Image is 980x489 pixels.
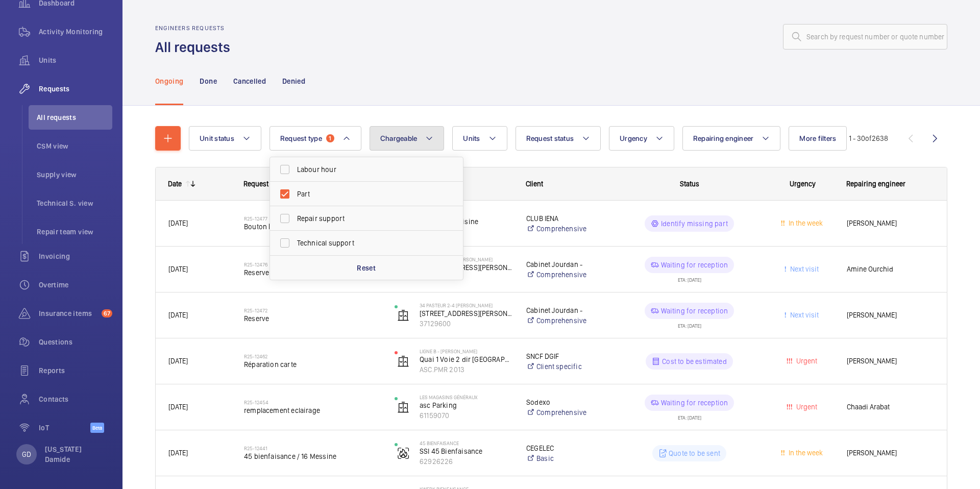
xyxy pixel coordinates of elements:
p: LIGNE B - [PERSON_NAME] [420,348,513,354]
span: [PERSON_NAME] [847,355,934,367]
span: Activity Monitoring [39,27,112,37]
span: Repair team view [37,227,112,237]
span: Requests [39,84,112,94]
span: All requests [37,112,112,123]
p: Identify missing part [661,218,728,229]
p: asc Parking [420,400,513,410]
span: of [865,134,872,142]
button: Units [452,126,507,151]
span: [PERSON_NAME] [847,309,934,321]
span: Next visit [788,265,819,273]
h2: R25-12454 [244,399,381,405]
span: 45 bienfaisance / 16 Messine [244,451,381,461]
h2: R25-12477 [244,215,381,222]
span: [DATE] [168,265,188,273]
p: [STREET_ADDRESS][PERSON_NAME] [420,262,513,273]
button: More filters [789,126,847,151]
p: Ascenseur cuisine [420,216,513,227]
img: fire_alarm.svg [397,447,409,459]
span: More filters [799,134,836,142]
span: Next visit [788,311,819,319]
span: Reserve [244,313,381,324]
span: Units [463,134,480,142]
a: Basic [526,453,607,463]
span: Chargeable [380,134,418,142]
p: Les Magasins Généraux [420,394,513,400]
span: Overtime [39,280,112,290]
button: Request status [516,126,601,151]
p: Cabinet Jourdan - [526,259,607,270]
p: Denied [282,76,305,86]
h2: Engineers requests [155,25,236,32]
span: Repair support [297,213,437,224]
p: Sodexo [526,397,607,407]
div: ETA: [DATE] [678,273,701,282]
button: Request type1 [269,126,361,151]
h2: R25-12441 [244,445,381,451]
p: SSI 45 Bienfaisance [420,446,513,456]
span: Request title [243,180,281,188]
span: Urgency [790,180,816,188]
p: CEGELEC [526,443,607,453]
div: Press SPACE to select this row. [156,430,947,476]
span: Contacts [39,394,112,404]
p: 37129600 [420,319,513,329]
span: Request status [526,134,574,142]
p: Waiting for reception [661,398,728,408]
div: Press SPACE to select this row. [156,201,947,247]
span: 67 [102,309,112,317]
input: Search by request number or quote number [783,24,947,50]
p: Cancelled [233,76,266,86]
p: Quote to be sent [669,448,720,458]
p: CLUB IENA [526,213,607,224]
span: [DATE] [168,219,188,227]
button: Unit status [189,126,261,151]
span: [DATE] [168,311,188,319]
img: elevator.svg [397,401,409,413]
span: Status [680,180,699,188]
p: 44606507 [420,273,513,283]
p: Ongoing [155,76,183,86]
div: Press SPACE to select this row. [156,384,947,430]
button: Repairing engineer [682,126,781,151]
p: 45 Bienfaisance [420,440,513,446]
span: 1 - 30 2638 [849,135,888,142]
div: Date [168,180,182,188]
span: Technical support [297,238,437,248]
span: Repairing engineer [693,134,754,142]
span: Reports [39,365,112,376]
span: IoT [39,423,90,433]
span: Technical S. view [37,198,112,208]
span: Part [297,189,437,199]
span: Insurance items [39,308,97,319]
span: Bouton kss [244,222,381,232]
span: In the week [787,219,823,227]
span: Supply view [37,169,112,180]
div: Press SPACE to select this row. [156,292,947,338]
div: ETA: [DATE] [678,411,701,420]
button: Urgency [609,126,674,151]
a: Comprehensive [526,315,607,326]
span: Labour hour [297,164,437,175]
a: Comprehensive [526,224,607,234]
p: Waiting for reception [661,306,728,316]
p: Waiting for reception [661,260,728,270]
span: Request type [280,134,322,142]
span: remplacement eclairage [244,405,381,415]
span: [DATE] [168,357,188,365]
a: Client specific [526,361,607,372]
div: Press SPACE to select this row. [156,338,947,384]
h2: R25-12472 [244,307,381,313]
img: elevator.svg [397,355,409,368]
span: Repairing engineer [846,180,905,188]
img: elevator.svg [397,309,409,322]
a: Comprehensive [526,270,607,280]
div: Press SPACE to select this row. [156,247,947,292]
p: 62406677 [420,227,513,237]
p: 34 Pasteur 2-4 [PERSON_NAME] [420,256,513,262]
span: In the week [787,449,823,457]
a: Comprehensive [526,407,607,418]
span: Réparation carte [244,359,381,370]
span: Amine Ourchid [847,263,934,275]
span: Questions [39,337,112,347]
